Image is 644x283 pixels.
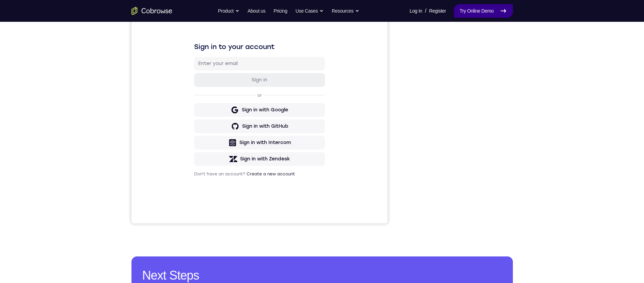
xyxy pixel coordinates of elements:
[410,4,422,18] a: Log In
[454,4,513,18] a: Try Online Demo
[425,7,426,15] span: /
[218,4,239,18] button: Product
[332,4,359,18] button: Resources
[248,4,265,18] a: About us
[273,4,287,18] a: Pricing
[296,4,324,18] button: Use Cases
[131,7,172,15] a: Go to the home page
[429,4,446,18] a: Register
